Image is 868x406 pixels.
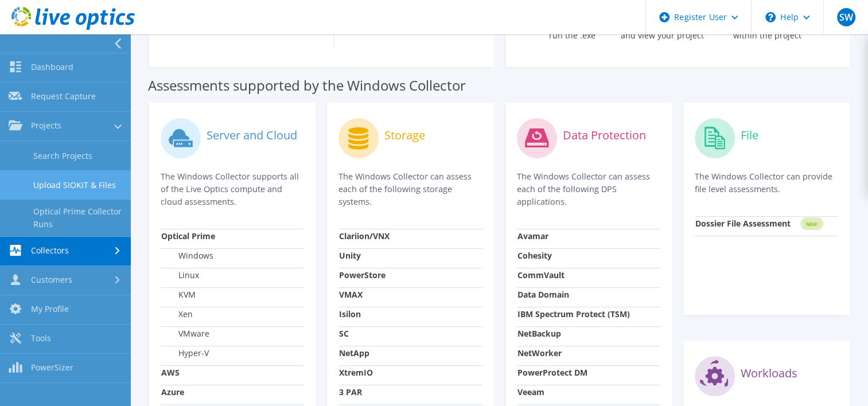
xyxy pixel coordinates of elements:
[339,367,373,378] strong: XtremIO
[339,328,349,339] strong: SC
[207,130,297,141] label: Server and Cloud
[161,309,193,320] label: Xen
[161,367,180,378] strong: AWS
[161,250,213,261] label: Windows
[517,289,569,300] strong: Data Domain
[741,368,797,379] label: Workloads
[161,328,209,339] label: VMware
[695,218,791,229] strong: Dossier File Assessment
[161,387,184,397] strong: Azure
[517,270,565,280] strong: CommVault
[339,231,390,241] strong: Clariion/VNX
[161,289,196,300] label: KVM
[161,170,304,208] p: The Windows Collector supports all of the Live Optics compute and cloud assessments.
[805,221,817,227] tspan: NEW!
[517,367,587,378] strong: PowerProtect DM
[695,170,838,196] p: The Windows Collector can provide file level assessments.
[517,250,552,261] strong: Cohesity
[339,250,361,261] strong: Unity
[741,130,758,141] label: File
[339,387,362,397] strong: 3 PAR
[517,309,630,319] strong: IBM Spectrum Protect (TSM)
[517,328,561,339] strong: NetBackup
[148,80,466,91] label: Assessments supported by the Windows Collector
[517,170,660,208] p: The Windows Collector can assess each of the following DPS applications.
[339,270,386,280] strong: PowerStore
[384,130,425,141] label: Storage
[161,270,199,281] label: Linux
[765,12,776,22] svg: \n
[338,170,482,208] p: The Windows Collector can assess each of the following storage systems.
[161,231,215,241] strong: Optical Prime
[339,309,361,319] strong: Isilon
[161,348,209,359] label: Hyper-V
[517,348,562,358] strong: NetWorker
[837,8,855,26] span: SW
[339,348,369,358] strong: NetApp
[563,130,646,141] label: Data Protection
[517,231,548,241] strong: Avamar
[517,387,544,397] strong: Veeam
[339,289,363,300] strong: VMAX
